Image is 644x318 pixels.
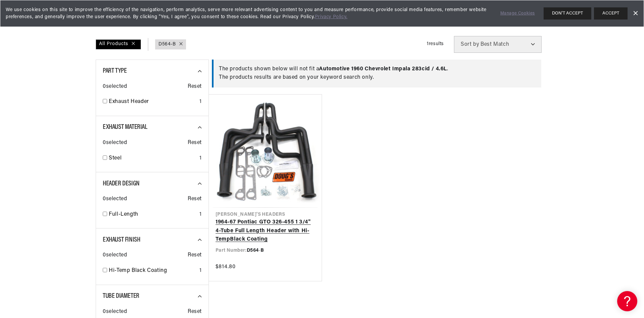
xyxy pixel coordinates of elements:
[109,210,197,219] a: Full-Length
[544,7,591,20] button: DON'T ACCEPT
[158,41,176,48] a: D564-B
[199,210,202,219] div: 1
[500,10,535,17] a: Manage Cookies
[219,65,536,82] div: The products shown below will not fit a . The products results are based on your keyword search o...
[315,14,348,20] a: Privacy Policy.
[103,293,139,299] span: Tube Diameter
[96,39,141,49] div: All Products
[461,42,479,47] span: Sort by
[427,41,444,46] span: 1 results
[103,237,140,243] span: Exhaust Finish
[109,98,197,106] a: Exhaust Header
[103,139,127,147] span: 0 selected
[594,7,628,20] button: ACCEPT
[103,195,127,204] span: 0 selected
[454,36,542,53] select: Sort by
[188,139,202,147] span: Reset
[6,6,491,21] span: We use cookies on this site to improve the efficiency of the navigation, perform analytics, serve...
[199,154,202,163] div: 1
[103,68,127,74] span: Part Type
[109,154,197,163] a: Steel
[103,308,127,316] span: 0 selected
[188,82,202,91] span: Reset
[109,267,197,275] a: Hi-Temp Black Coating
[216,218,315,244] a: 1964-67 Pontiac GTO 326-455 1 3/4" 4-Tube Full Length Header with Hi-TempBlack Coating
[103,251,127,260] span: 0 selected
[319,66,447,72] span: Automotive 1960 Chevrolet Impala 283cid / 4.6L
[630,8,640,19] a: Dismiss Banner
[103,82,127,91] span: 0 selected
[188,251,202,260] span: Reset
[199,267,202,275] div: 1
[188,195,202,204] span: Reset
[103,124,147,131] span: Exhaust Material
[103,180,140,187] span: Header Design
[199,98,202,106] div: 1
[188,308,202,316] span: Reset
